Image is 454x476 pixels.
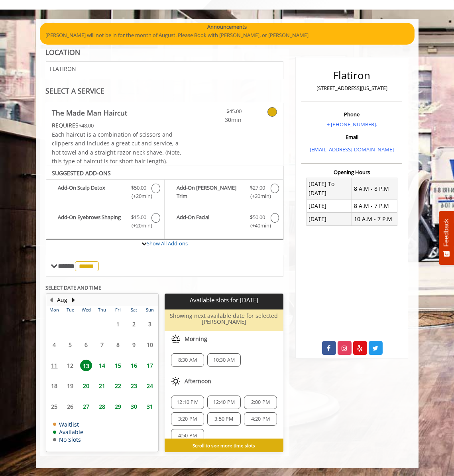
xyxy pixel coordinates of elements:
[443,219,450,247] span: Feedback
[112,360,124,371] span: 15
[96,380,108,392] span: 21
[301,169,402,175] h3: Opening Hours
[112,380,124,392] span: 22
[142,355,158,376] td: Select day17
[80,401,92,412] span: 27
[128,360,140,371] span: 16
[46,47,81,57] b: LOCATION
[207,396,240,409] div: 12:40 PM
[142,396,158,417] td: Select day31
[46,166,284,240] div: The Made Man Haircut Add-onS
[46,284,102,291] b: SELECT DATE AND TIME
[96,360,108,371] span: 14
[71,296,77,304] button: Next Month
[46,31,409,39] p: [PERSON_NAME] will not be in for the month of August. Please Book with [PERSON_NAME], or [PERSON_...
[303,134,400,140] h3: Email
[110,396,126,417] td: Select day29
[53,421,84,427] td: Waitlist
[53,437,84,443] td: No Slots
[185,378,211,384] span: Afternoon
[53,429,84,435] td: Available
[78,306,94,314] th: Wed
[50,66,77,72] span: FLATIRON
[439,211,454,265] button: Feedback - Show survey
[307,178,352,200] td: [DATE] To [DATE]
[94,306,110,314] th: Thu
[57,296,68,304] button: Aug
[147,240,188,247] a: Show All Add-ons
[303,84,400,92] p: [STREET_ADDRESS][US_STATE]
[171,376,181,386] img: afternoon slots
[214,416,233,422] span: 3:50 PM
[171,396,204,409] div: 12:10 PM
[144,401,156,412] span: 31
[193,442,255,449] b: Scroll to see more time slots
[94,396,110,417] td: Select day28
[62,306,78,314] th: Tue
[78,376,94,396] td: Select day20
[303,70,400,81] h2: Flatiron
[168,313,280,325] h6: Showing next available date for selected [PERSON_NAME]
[251,399,270,405] span: 2:00 PM
[185,336,207,342] span: Morning
[126,355,142,376] td: Select day16
[352,213,397,225] td: 10 A.M - 7 P.M
[142,376,158,396] td: Select day24
[78,396,94,417] td: Select day27
[168,297,280,304] p: Available slots for [DATE]
[244,396,277,409] div: 2:00 PM
[96,401,108,412] span: 28
[171,353,204,367] div: 8:30 AM
[80,380,92,392] span: 20
[178,416,197,422] span: 3:20 PM
[171,334,181,344] img: morning slots
[110,306,126,314] th: Fri
[307,213,352,225] td: [DATE]
[251,416,270,422] span: 4:20 PM
[126,376,142,396] td: Select day23
[303,112,400,117] h3: Phone
[244,412,277,426] div: 4:20 PM
[112,401,124,412] span: 29
[78,355,94,376] td: Select day13
[80,360,92,371] span: 13
[52,169,111,177] b: SUGGESTED ADD-ONS
[178,357,197,363] span: 8:30 AM
[110,355,126,376] td: Select day15
[126,306,142,314] th: Sat
[352,200,397,212] td: 8 A.M - 7 P.M
[48,296,55,304] button: Previous Month
[94,376,110,396] td: Select day21
[207,412,240,426] div: 3:50 PM
[142,306,158,314] th: Sun
[94,355,110,376] td: Select day14
[213,357,235,363] span: 10:30 AM
[47,306,63,314] th: Mon
[171,429,204,443] div: 4:50 PM
[327,121,377,128] a: + [PHONE_NUMBER].
[207,23,247,31] b: Announcements
[171,412,204,426] div: 3:20 PM
[128,401,140,412] span: 30
[207,353,240,367] div: 10:30 AM
[144,360,156,371] span: 17
[307,200,352,212] td: [DATE]
[144,380,156,392] span: 24
[128,380,140,392] span: 23
[310,146,394,153] a: [EMAIL_ADDRESS][DOMAIN_NAME]
[46,87,284,95] div: SELECT A SERVICE
[110,376,126,396] td: Select day22
[352,178,397,200] td: 8 A.M - 8 P.M
[213,399,235,405] span: 12:40 PM
[177,399,199,405] span: 12:10 PM
[126,396,142,417] td: Select day30
[178,433,197,439] span: 4:50 PM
